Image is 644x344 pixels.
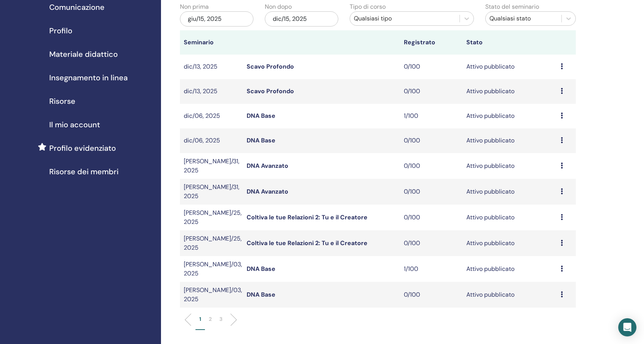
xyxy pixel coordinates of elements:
[49,166,119,177] span: Risorse dei membri
[463,282,557,308] td: Attivo pubblicato
[180,55,243,79] td: dic/13, 2025
[49,48,118,60] span: Materiale didattico
[247,213,367,221] a: Coltiva le tue Relazioni 2: Tu e il Creatore
[49,2,105,13] span: Comunicazione
[247,112,275,120] a: DNA Base
[180,2,209,11] label: Non prima
[247,291,275,299] a: DNA Base
[247,188,288,195] a: DNA Avanzato
[400,282,463,308] td: 0/100
[400,55,463,79] td: 0/100
[618,318,636,336] div: Open Intercom Messenger
[400,128,463,153] td: 0/100
[354,14,456,23] div: Qualsiasi tipo
[180,282,243,308] td: [PERSON_NAME]/03, 2025
[463,153,557,179] td: Attivo pubblicato
[180,205,243,230] td: [PERSON_NAME]/25, 2025
[400,205,463,230] td: 0/100
[180,30,243,55] th: Seminario
[400,230,463,256] td: 0/100
[247,265,275,273] a: DNA Base
[199,315,201,323] p: 1
[49,95,75,107] span: Risorse
[463,55,557,79] td: Attivo pubblicato
[180,153,243,179] td: [PERSON_NAME]/31, 2025
[180,256,243,282] td: [PERSON_NAME]/03, 2025
[463,30,557,55] th: Stato
[49,142,116,154] span: Profilo evidenziato
[400,79,463,104] td: 0/100
[485,2,539,11] label: Stato del seminario
[463,179,557,205] td: Attivo pubblicato
[180,230,243,256] td: [PERSON_NAME]/25, 2025
[180,79,243,104] td: dic/13, 2025
[247,162,288,170] a: DNA Avanzato
[400,179,463,205] td: 0/100
[49,72,128,83] span: Insegnamento in linea
[489,14,558,23] div: Qualsiasi stato
[247,63,294,70] a: Scavo Profondo
[49,119,100,130] span: Il mio account
[400,104,463,128] td: 1/100
[463,205,557,230] td: Attivo pubblicato
[463,230,557,256] td: Attivo pubblicato
[247,87,294,95] a: Scavo Profondo
[180,128,243,153] td: dic/06, 2025
[463,256,557,282] td: Attivo pubblicato
[180,11,253,27] div: giu/15, 2025
[180,179,243,205] td: [PERSON_NAME]/31, 2025
[400,153,463,179] td: 0/100
[49,25,72,36] span: Profilo
[350,2,386,11] label: Tipo di corso
[400,256,463,282] td: 1/100
[400,30,463,55] th: Registrato
[209,315,212,323] p: 2
[463,104,557,128] td: Attivo pubblicato
[265,2,292,11] label: Non dopo
[247,239,367,247] a: Coltiva le tue Relazioni 2: Tu e il Creatore
[180,104,243,128] td: dic/06, 2025
[265,11,338,27] div: dic/15, 2025
[219,315,222,323] p: 3
[463,79,557,104] td: Attivo pubblicato
[463,128,557,153] td: Attivo pubblicato
[247,136,275,144] a: DNA Base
